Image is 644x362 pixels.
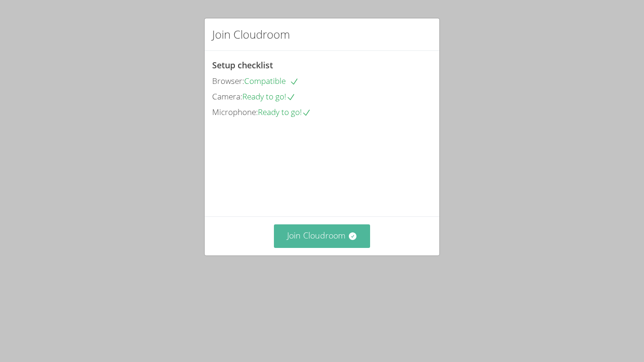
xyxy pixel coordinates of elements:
span: Compatible [244,75,299,86]
span: Setup checklist [212,59,273,71]
button: Join Cloudroom [274,224,371,247]
span: Ready to go! [242,91,296,102]
span: Microphone: [212,107,258,117]
span: Camera: [212,91,242,102]
span: Ready to go! [258,107,311,117]
span: Browser: [212,75,244,86]
h2: Join Cloudroom [212,26,290,43]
